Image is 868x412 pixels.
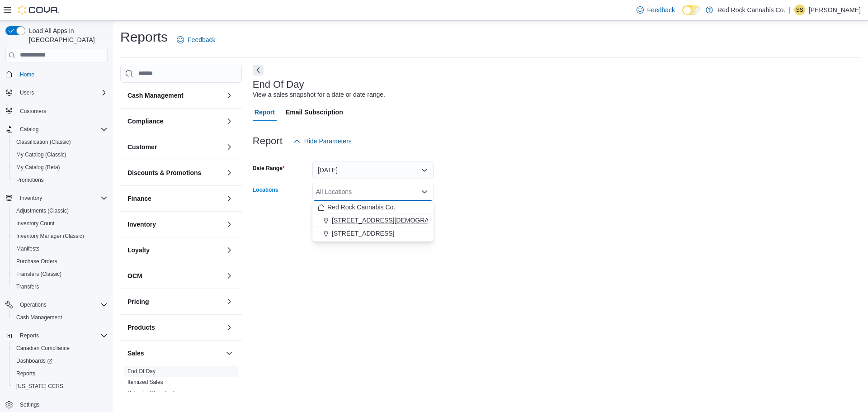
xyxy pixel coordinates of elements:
div: View a sales snapshot for a date or date range. [253,90,385,99]
span: [US_STATE] CCRS [16,383,63,390]
span: Users [20,89,34,96]
button: Adjustments (Classic) [9,204,111,217]
span: Canadian Compliance [13,343,108,354]
button: Inventory [16,193,46,204]
button: Transfers (Classic) [9,268,111,280]
h3: Discounts & Promotions [127,168,201,177]
button: Transfers [9,280,111,293]
h3: Cash Management [127,91,184,100]
input: Dark Mode [682,5,701,15]
h1: Reports [120,28,168,46]
button: Discounts & Promotions [127,168,222,177]
button: Reports [2,329,111,342]
a: Reports [13,368,39,379]
span: Home [20,71,34,78]
a: Dashboards [9,355,111,367]
span: Inventory Manager (Classic) [16,232,84,240]
a: Purchase Orders [13,256,61,267]
button: Settings [2,398,111,411]
span: Sales by Classification [127,389,182,397]
span: Inventory Count [16,220,55,227]
span: Home [16,69,108,80]
button: Cash Management [127,91,222,100]
span: Email Subscription [286,103,343,121]
span: Catalog [16,124,108,135]
button: Inventory [224,219,235,230]
button: Finance [127,194,222,203]
a: [US_STATE] CCRS [13,381,67,392]
h3: Pricing [127,297,149,306]
span: Red Rock Cannabis Co. [327,203,395,212]
span: Settings [16,399,108,410]
button: Home [2,68,111,81]
span: Customers [20,108,46,115]
button: Customers [2,104,111,118]
h3: Loyalty [127,246,150,255]
button: Compliance [127,117,222,126]
span: Purchase Orders [13,256,108,267]
span: Hide Parameters [304,137,352,146]
span: [STREET_ADDRESS] [332,229,394,238]
h3: Sales [127,349,144,358]
button: Loyalty [224,245,235,256]
h3: Report [253,136,283,147]
a: Transfers (Classic) [13,269,65,279]
button: Catalog [2,123,111,136]
span: Operations [16,299,108,310]
button: My Catalog (Beta) [9,161,111,174]
button: OCM [127,271,222,280]
span: Operations [20,301,47,308]
h3: Customer [127,142,157,152]
button: Purchase Orders [9,255,111,268]
button: Reports [16,330,42,341]
span: Inventory Manager (Classic) [13,231,108,242]
span: Classification (Classic) [16,138,71,146]
button: Classification (Classic) [9,136,111,148]
button: Inventory [127,220,222,229]
span: Manifests [16,245,39,252]
button: Operations [16,299,50,310]
span: Cash Management [13,312,108,323]
button: Discounts & Promotions [224,167,235,178]
button: [US_STATE] CCRS [9,380,111,393]
button: Inventory Manager (Classic) [9,230,111,242]
a: Adjustments (Classic) [13,205,72,216]
span: Transfers [13,281,108,292]
button: [STREET_ADDRESS][DEMOGRAPHIC_DATA] [312,214,434,227]
button: Close list of options [421,188,428,195]
span: My Catalog (Classic) [16,151,66,158]
h3: End Of Day [253,79,304,90]
span: Promotions [13,175,108,185]
p: Red Rock Cannabis Co. [717,5,785,15]
a: Itemized Sales [127,379,163,385]
span: Cash Management [16,314,62,321]
a: Inventory Manager (Classic) [13,231,88,242]
h3: OCM [127,271,142,280]
p: | [789,5,791,15]
span: My Catalog (Beta) [13,162,108,173]
a: Feedback [173,31,219,49]
button: Inventory Count [9,217,111,230]
span: Dashboards [13,355,108,366]
button: Customer [127,142,222,152]
a: Sales by Classification [127,390,182,396]
button: Cash Management [9,311,111,324]
button: Compliance [224,116,235,127]
button: Finance [224,193,235,204]
button: Pricing [224,296,235,307]
span: Transfers (Classic) [16,270,61,278]
span: Inventory [20,194,42,202]
a: Home [16,69,38,80]
button: Red Rock Cannabis Co. [312,201,434,214]
span: Classification (Classic) [13,137,108,147]
span: Reports [16,370,35,377]
span: Manifests [13,243,108,254]
span: Dashboards [16,357,52,365]
button: [DATE] [312,161,434,179]
span: My Catalog (Classic) [13,149,108,160]
a: Feedback [633,1,679,19]
button: Reports [9,367,111,380]
a: End Of Day [127,368,156,374]
span: Reports [16,330,108,341]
